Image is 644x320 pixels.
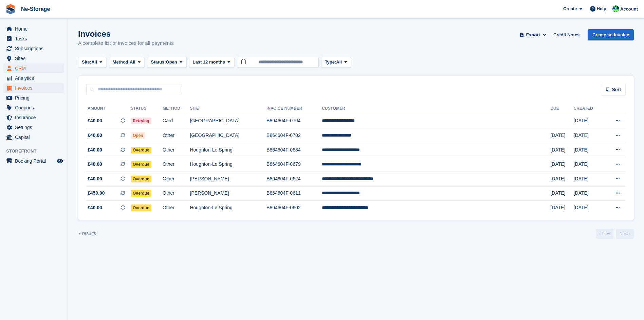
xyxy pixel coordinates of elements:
[78,39,174,47] p: A complete list of invoices for all payments
[78,29,174,38] h1: Invoices
[550,201,573,215] td: [DATE]
[15,156,56,166] span: Booking Portal
[266,128,322,143] td: B864604F-0702
[56,157,64,165] a: Preview store
[266,201,322,215] td: B864604F-0602
[163,103,190,114] th: Method
[163,157,190,172] td: Other
[550,157,573,172] td: [DATE]
[166,59,177,66] span: Open
[193,59,225,66] span: Last 12 months
[266,157,322,172] td: B864604F-0679
[163,143,190,157] td: Other
[15,123,56,132] span: Settings
[3,132,64,142] a: menu
[131,190,151,197] span: Overdue
[109,57,145,68] button: Method: All
[574,157,604,172] td: [DATE]
[163,172,190,186] td: Other
[266,114,322,128] td: B864604F-0704
[15,103,56,112] span: Coupons
[113,59,130,66] span: Method:
[163,128,190,143] td: Other
[612,86,621,93] span: Sort
[78,230,96,237] div: 7 results
[163,114,190,128] td: Card
[550,128,573,143] td: [DATE]
[3,93,64,103] a: menu
[620,6,638,13] span: Account
[15,93,56,103] span: Pricing
[131,103,163,114] th: Status
[3,44,64,53] a: menu
[190,143,266,157] td: Houghton-Le Spring
[596,229,613,239] a: Previous
[130,59,135,66] span: All
[3,54,64,63] a: menu
[550,186,573,201] td: [DATE]
[151,59,166,66] span: Status:
[526,32,540,38] span: Export
[550,103,573,114] th: Due
[266,172,322,186] td: B864604F-0624
[266,186,322,201] td: B864604F-0611
[88,132,102,139] span: £40.00
[574,201,604,215] td: [DATE]
[15,44,56,53] span: Subscriptions
[15,113,56,122] span: Insurance
[3,64,64,73] a: menu
[190,103,266,114] th: Site
[3,113,64,122] a: menu
[15,34,56,43] span: Tasks
[190,114,266,128] td: [GEOGRAPHIC_DATA]
[325,59,336,66] span: Type:
[3,103,64,112] a: menu
[550,143,573,157] td: [DATE]
[574,172,604,186] td: [DATE]
[131,176,151,182] span: Overdue
[91,59,97,66] span: All
[15,83,56,93] span: Invoices
[163,201,190,215] td: Other
[82,59,91,66] span: Site:
[6,148,68,155] span: Storefront
[563,5,577,12] span: Create
[131,205,151,211] span: Overdue
[88,117,102,124] span: £40.00
[597,5,606,12] span: Help
[88,161,102,168] span: £40.00
[190,172,266,186] td: [PERSON_NAME]
[612,5,619,12] img: Jay Johal
[147,57,186,68] button: Status: Open
[15,64,56,73] span: CRM
[88,204,102,211] span: £40.00
[18,3,53,15] a: Ne-Storage
[131,161,151,168] span: Overdue
[88,190,105,197] span: £450.00
[190,157,266,172] td: Houghton-Le Spring
[574,186,604,201] td: [DATE]
[163,186,190,201] td: Other
[266,143,322,157] td: B864604F-0684
[190,201,266,215] td: Houghton-Le Spring
[574,143,604,157] td: [DATE]
[321,57,351,68] button: Type: All
[131,132,145,139] span: Open
[266,103,322,114] th: Invoice Number
[189,57,234,68] button: Last 12 months
[131,147,151,154] span: Overdue
[336,59,342,66] span: All
[15,54,56,63] span: Sites
[574,103,604,114] th: Created
[190,186,266,201] td: [PERSON_NAME]
[78,57,106,68] button: Site: All
[190,128,266,143] td: [GEOGRAPHIC_DATA]
[15,24,56,34] span: Home
[574,128,604,143] td: [DATE]
[3,73,64,83] a: menu
[3,24,64,34] a: menu
[551,29,582,40] a: Credit Notes
[131,118,151,124] span: Retrying
[15,73,56,83] span: Analytics
[3,34,64,43] a: menu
